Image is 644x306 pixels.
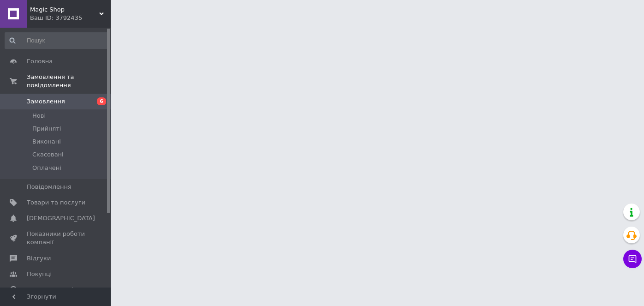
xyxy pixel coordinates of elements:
span: Повідомлення [27,183,72,191]
span: Оплачені [32,164,61,172]
span: Замовлення [27,97,65,106]
span: Покупці [27,270,52,278]
span: Нові [32,112,46,120]
span: Прийняті [32,125,61,133]
span: Головна [27,57,53,66]
span: Magiс Shop [30,6,99,14]
button: Чат з покупцем [623,250,642,268]
span: 6 [97,97,106,105]
span: Відгуки [27,254,51,263]
span: [DEMOGRAPHIC_DATA] [27,214,95,222]
input: Пошук [5,32,109,49]
span: Скасовані [32,150,64,159]
span: Товари та послуги [27,198,85,207]
span: Каталог ProSale [27,286,77,294]
span: Показники роботи компанії [27,230,85,246]
div: Ваш ID: 3792435 [30,14,111,22]
span: Замовлення та повідомлення [27,73,111,90]
span: Виконані [32,138,61,146]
